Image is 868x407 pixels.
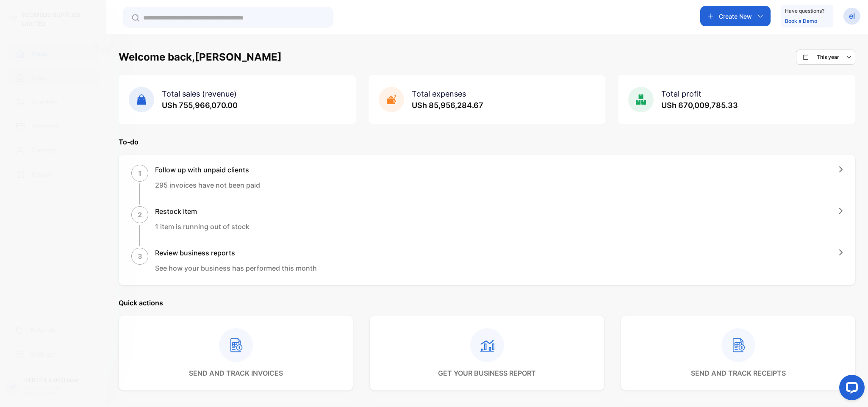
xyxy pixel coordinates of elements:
[138,251,142,261] p: 3
[412,89,466,98] span: Total expenses
[661,101,738,110] span: USh 670,009,785.33
[23,377,88,384] p: [PERSON_NAME] laker
[155,206,250,216] h1: Restock item
[691,368,786,378] p: send and track receipts
[719,12,752,21] p: Create New
[849,11,855,22] p: el
[796,50,855,65] button: This year
[438,368,536,378] p: get your business report
[31,73,47,82] p: Sales
[119,50,282,65] h1: Welcome back, [PERSON_NAME]
[138,210,142,220] p: 2
[119,298,855,308] p: Quick actions
[31,170,53,179] p: Reports
[138,168,141,178] p: 1
[661,89,702,98] span: Total profit
[31,122,59,130] p: Expenses
[155,248,317,258] h1: Review business reports
[189,368,283,378] p: send and track invoices
[843,6,860,26] button: el
[155,263,317,273] p: See how your business has performed this month
[31,326,55,335] p: Referrals
[162,101,238,110] span: USh 755,966,070.00
[10,381,16,392] p: el
[22,10,91,28] p: ECOMEDS SUPPLIES LIMITED
[832,371,868,407] iframe: LiveChat chat widget
[31,97,58,106] p: Inventory
[162,89,237,98] span: Total sales (revenue)
[700,6,771,26] button: Create New
[817,53,839,61] p: This year
[155,180,260,190] p: 295 invoices have not been paid
[785,18,817,24] a: Book a Demo
[412,101,483,110] span: USh 85,956,284.67
[23,384,88,397] p: [EMAIL_ADDRESS][DOMAIN_NAME]
[155,165,260,175] h1: Follow up with unpaid clients
[31,350,54,359] p: Settings
[7,13,17,23] img: logo
[785,7,824,15] p: Have questions?
[119,137,855,147] p: To-do
[155,221,250,232] p: 1 item is running out of stock
[31,49,47,58] p: Home
[31,146,57,155] p: Contacts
